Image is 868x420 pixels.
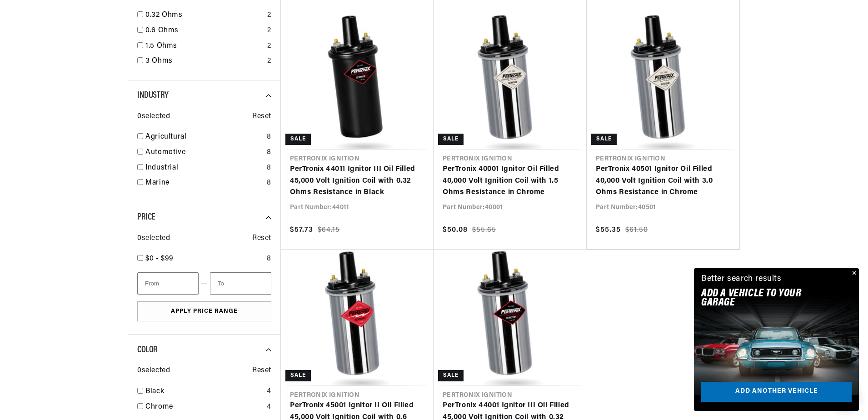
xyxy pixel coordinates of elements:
[137,91,169,100] span: Industry
[201,278,208,290] span: —
[137,233,170,245] span: 0 selected
[267,40,271,52] div: 2
[252,365,271,377] span: Reset
[267,25,271,37] div: 2
[701,382,852,402] a: Add another vehicle
[290,164,424,199] a: PerTronix 44011 Ignitor III Oil Filled 45,000 Volt Ignition Coil with 0.32 Ohms Resistance in Black
[137,213,155,222] span: Price
[443,164,578,199] a: PerTronix 40001 Ignitor Oil Filled 40,000 Volt Ignition Coil with 1.5 Ohms Resistance in Chrome
[267,147,271,159] div: 8
[267,10,271,21] div: 2
[267,162,271,174] div: 8
[137,345,158,355] span: Color
[210,272,271,295] input: To
[267,253,271,265] div: 8
[848,268,859,279] button: Close
[145,131,263,143] a: Agricultural
[137,111,170,123] span: 0 selected
[145,25,264,37] a: 0.6 Ohms
[137,301,271,322] button: Apply Price Range
[145,40,264,52] a: 1.5 Ohms
[137,365,170,377] span: 0 selected
[145,55,264,67] a: 3 Ohms
[145,401,263,413] a: Chrome
[267,131,271,143] div: 8
[145,386,263,398] a: Black
[701,289,829,308] h2: Add A VEHICLE to your garage
[701,273,782,286] div: Better search results
[267,386,271,398] div: 4
[145,10,264,21] a: 0.32 Ohms
[267,55,271,67] div: 2
[145,147,263,159] a: Automotive
[252,111,271,123] span: Reset
[596,164,730,199] a: PerTronix 40501 Ignitor Oil Filled 40,000 Volt Ignition Coil with 3.0 Ohms Resistance in Chrome
[137,272,199,295] input: From
[267,177,271,189] div: 8
[145,162,263,174] a: Industrial
[145,255,174,262] span: $0 - $99
[267,401,271,413] div: 4
[145,177,263,189] a: Marine
[252,233,271,245] span: Reset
